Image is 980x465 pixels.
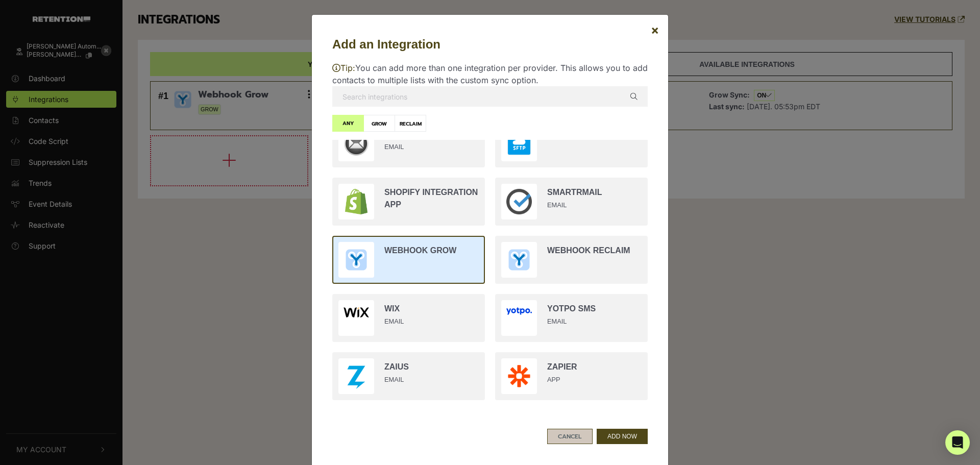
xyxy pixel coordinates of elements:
[332,63,355,73] span: Tip:
[363,115,395,132] label: GROW
[332,62,648,86] p: You can add more than one integration per provider. This allows you to add contacts to multiple l...
[332,35,648,54] h5: Add an Integration
[945,430,970,455] div: Open Intercom Messenger
[643,16,667,44] button: Close
[651,22,659,37] span: ×
[332,86,648,107] input: Search integrations
[395,115,426,132] label: RECLAIM
[332,115,364,132] label: ANY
